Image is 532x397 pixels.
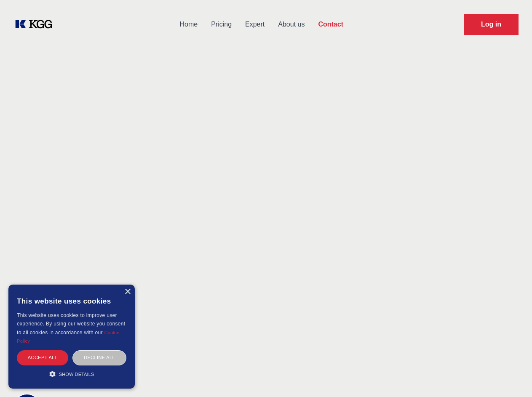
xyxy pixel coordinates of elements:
a: Pricing [204,13,238,35]
a: Cookie Policy [17,330,120,344]
span: This website uses cookies to improve user experience. By using our website you consent to all coo... [17,312,125,336]
div: Accept all [17,350,68,365]
a: Request Demo [464,14,519,35]
a: KOL Knowledge Platform: Talk to Key External Experts (KEE) [13,18,59,31]
a: Contact [311,13,350,35]
a: Home [173,13,204,35]
div: Close [124,289,131,295]
div: Show details [17,370,126,378]
div: This website uses cookies [17,291,126,311]
a: About us [271,13,311,35]
span: Show details [59,372,94,377]
iframe: Chat Widget [490,357,532,397]
div: Decline all [72,350,126,365]
a: Expert [238,13,271,35]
